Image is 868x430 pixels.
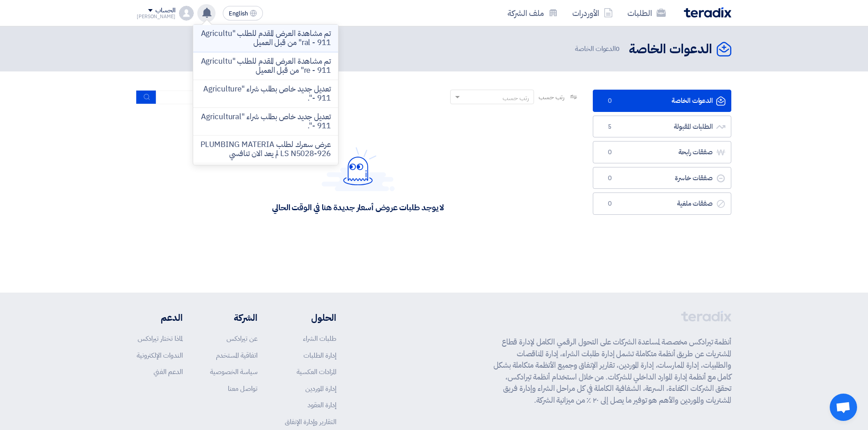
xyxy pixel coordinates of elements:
div: لا يوجد طلبات عروض أسعار جديدة هنا في الوقت الحالي [272,202,444,212]
h2: الدعوات الخاصة [629,40,712,58]
li: الشركة [210,311,257,324]
span: 5 [604,122,615,132]
span: 0 [604,174,615,183]
a: طلبات الشراء [303,334,336,344]
a: اتفاقية المستخدم [216,350,257,360]
span: 0 [604,96,615,106]
a: المزادات العكسية [297,367,336,377]
a: إدارة الطلبات [303,350,336,360]
p: تم مشاهدة العرض المقدم للطلب "Agriculture - 911" من قبل العميل [200,57,331,75]
a: دردشة مفتوحة [830,394,857,421]
a: التقارير وإدارة الإنفاق [285,417,336,427]
p: تم مشاهدة العرض المقدم للطلب "Agricultural - 911" من قبل العميل [200,29,331,47]
span: رتب حسب [539,92,565,102]
span: 0 [616,44,620,54]
a: سياسة الخصوصية [210,367,257,377]
div: رتب حسب [503,93,529,103]
a: ملف الشركة [500,2,565,24]
div: [PERSON_NAME] [137,14,175,19]
img: Hello [322,147,395,191]
span: English [229,10,248,17]
p: أنظمة تيرادكس مخصصة لمساعدة الشركات على التحول الرقمي الكامل لإدارة قطاع المشتريات عن طريق أنظمة ... [493,336,731,406]
a: إدارة العقود [308,400,336,410]
a: تواصل معنا [228,384,257,394]
button: English [223,6,263,20]
a: صفقات رابحة0 [593,141,731,163]
a: صفقات ملغية0 [593,192,731,215]
a: الدعم الفني [154,367,183,377]
img: Teradix logo [684,7,731,18]
p: عرض سعرك لطلب PLUMBING MATERIALS N5028-926 لم يعد الان تنافسي [200,140,331,158]
a: الندوات الإلكترونية [137,350,183,360]
li: الدعم [137,311,183,324]
p: تعديل جديد خاص بطلب شراء "Agriculture - 911". [200,85,331,103]
img: profile_test.png [179,6,194,20]
span: 0 [604,148,615,157]
span: الدعوات الخاصة [575,44,621,54]
a: الدعوات الخاصة0 [593,90,731,112]
span: 0 [604,199,615,208]
a: الطلبات [620,2,673,24]
input: ابحث بعنوان أو رقم الطلب [156,91,284,104]
a: الطلبات المقبولة5 [593,116,731,138]
div: الحساب [155,7,175,15]
a: لماذا تختار تيرادكس [138,334,183,344]
a: الأوردرات [565,2,620,24]
p: تعديل جديد خاص بطلب شراء "Agricultural - 911". [200,112,331,131]
li: الحلول [285,311,336,324]
a: إدارة الموردين [305,384,336,394]
a: عن تيرادكس [226,334,257,344]
a: صفقات خاسرة0 [593,167,731,189]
